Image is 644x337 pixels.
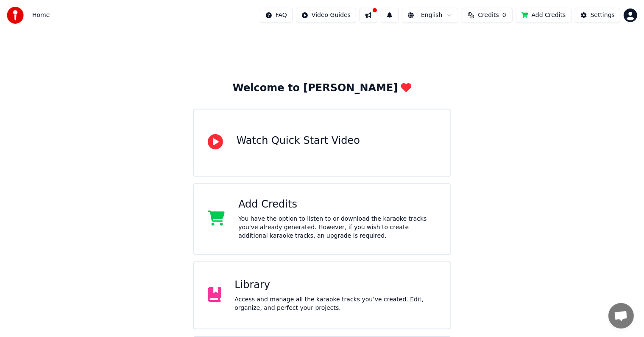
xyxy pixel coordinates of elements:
[591,11,615,20] div: Settings
[234,278,436,292] div: Library
[608,303,634,329] div: Open chat
[233,81,412,95] div: Welcome to [PERSON_NAME]
[575,8,620,23] button: Settings
[32,11,50,20] nav: breadcrumb
[7,7,24,24] img: youka
[237,134,360,148] div: Watch Quick Start Video
[234,295,436,312] div: Access and manage all the karaoke tracks you’ve created. Edit, organize, and perfect your projects.
[238,215,436,240] div: You have the option to listen to or download the karaoke tracks you've already generated. However...
[516,8,572,23] button: Add Credits
[260,8,293,23] button: FAQ
[296,8,356,23] button: Video Guides
[502,11,506,20] span: 0
[478,11,499,20] span: Credits
[238,198,436,211] div: Add Credits
[462,8,513,23] button: Credits0
[32,11,50,20] span: Home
